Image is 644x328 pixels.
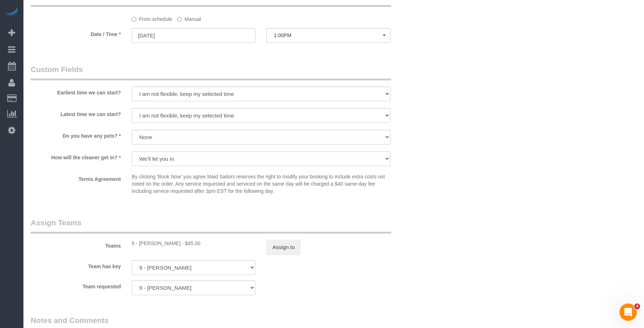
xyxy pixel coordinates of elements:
[31,64,391,80] legend: Custom Fields
[132,240,255,247] div: 1.5 hour x $30.00/hour
[266,28,390,43] button: 1:00PM
[25,130,126,139] label: Do you have any pets? *
[266,240,301,255] button: Assign to
[25,240,126,249] label: Teams
[177,17,182,22] input: Manual
[132,173,390,195] p: By clicking 'Book Now' you agree Maid Sailors reserves the right to modify your booking to includ...
[25,280,126,290] label: Team requested
[132,17,136,22] input: From schedule
[25,151,126,161] label: How will the cleaner get in? *
[619,303,637,321] iframe: Intercom live chat
[634,303,640,309] span: 4
[25,108,126,118] label: Latest time we can start?
[25,173,126,183] label: Terms Agreement
[31,217,391,234] legend: Assign Teams
[25,87,126,96] label: Earliest time we can start?
[132,13,172,23] label: From schedule
[132,28,255,43] input: MM/DD/YYYY
[25,28,126,38] label: Date / Time *
[177,13,201,23] label: Manual
[25,260,126,270] label: Team has key
[4,7,19,17] img: Automaid Logo
[274,32,382,38] span: 1:00PM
